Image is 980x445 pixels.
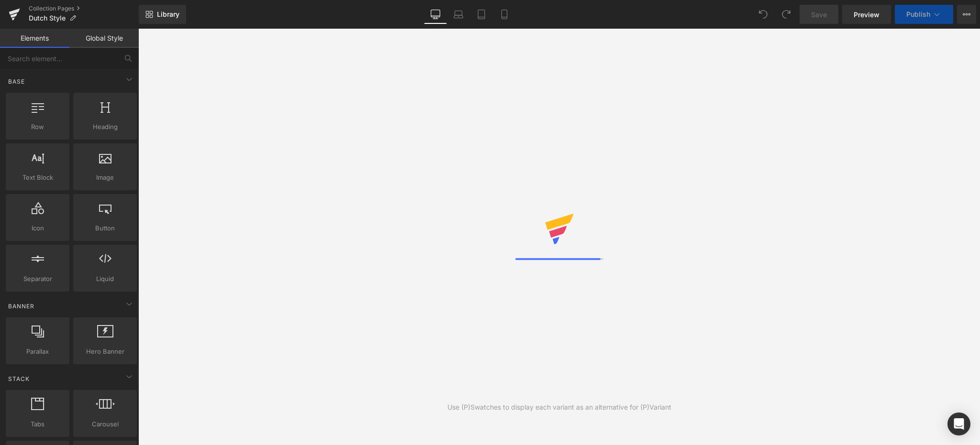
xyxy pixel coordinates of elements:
[76,347,134,357] span: Hero Banner
[447,5,470,24] a: Laptop
[470,5,493,24] a: Tablet
[76,122,134,132] span: Heading
[7,77,26,86] span: Base
[493,5,516,24] a: Mobile
[424,5,447,24] a: Desktop
[9,274,67,284] span: Separator
[9,419,67,429] span: Tabs
[29,14,66,22] span: Dutch Style
[76,223,134,233] span: Button
[9,173,67,183] span: Text Block
[9,122,67,132] span: Row
[9,223,67,233] span: Icon
[754,5,773,24] button: Undo
[895,5,953,24] button: Publish
[447,402,671,412] div: Use (P)Swatches to display each variant as an alternative for (P)Variant
[76,419,134,429] span: Carousel
[139,5,186,24] a: New Library
[69,29,139,48] a: Global Style
[76,274,134,284] span: Liquid
[29,5,139,12] a: Collection Pages
[906,11,930,18] span: Publish
[957,5,976,24] button: More
[854,10,880,20] span: Preview
[9,347,67,357] span: Parallax
[157,10,179,19] span: Library
[76,173,134,183] span: Image
[7,374,31,383] span: Stack
[947,412,970,435] div: Open Intercom Messenger
[811,10,827,20] span: Save
[842,5,891,24] a: Preview
[7,302,35,311] span: Banner
[777,5,796,24] button: Redo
